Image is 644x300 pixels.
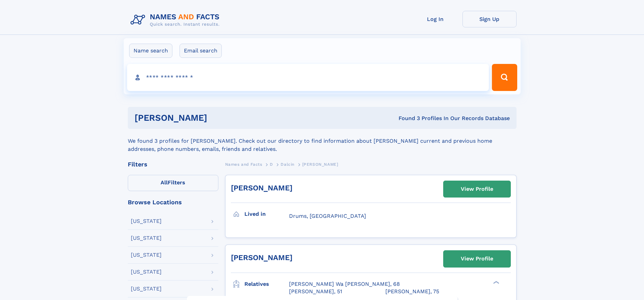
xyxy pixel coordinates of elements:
a: View Profile [444,181,510,197]
a: [PERSON_NAME], 51 [289,288,342,295]
a: [PERSON_NAME] Wa [PERSON_NAME], 68 [289,280,400,288]
span: [PERSON_NAME] [302,162,338,167]
a: View Profile [444,251,510,267]
label: Name search [129,44,172,58]
a: [PERSON_NAME] [231,253,292,262]
a: Sign Up [462,11,517,27]
div: Browse Locations [128,199,218,205]
div: Filters [128,161,218,167]
span: D [270,162,273,167]
a: Dalcin [281,160,294,168]
span: Drums, [GEOGRAPHIC_DATA] [289,213,366,219]
div: [US_STATE] [131,269,162,275]
span: All [161,179,168,186]
h1: [PERSON_NAME] [135,114,303,122]
div: [US_STATE] [131,235,162,241]
div: View Profile [461,181,493,197]
div: ❯ [492,280,500,284]
img: Logo Names and Facts [128,11,225,29]
button: Search Button [492,64,517,91]
div: We found 3 profiles for [PERSON_NAME]. Check out our directory to find information about [PERSON_... [128,129,517,153]
label: Email search [180,44,222,58]
a: Names and Facts [225,160,262,168]
input: search input [127,64,489,91]
div: [US_STATE] [131,252,162,258]
div: Found 3 Profiles In Our Records Database [303,115,510,122]
a: D [270,160,273,168]
div: [US_STATE] [131,218,162,224]
a: Log In [408,11,462,27]
h3: Lived in [244,208,289,220]
a: [PERSON_NAME] [231,184,292,192]
span: Dalcin [281,162,294,167]
h3: Relatives [244,278,289,290]
div: [US_STATE] [131,286,162,292]
label: Filters [128,175,218,191]
a: [PERSON_NAME], 75 [385,288,439,295]
div: View Profile [461,251,493,267]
